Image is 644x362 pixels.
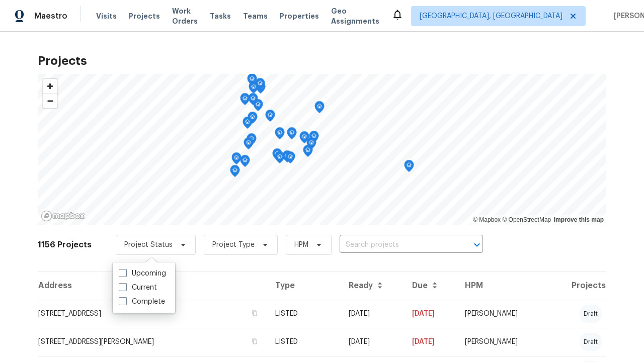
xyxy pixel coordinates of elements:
div: Map marker [247,73,257,89]
div: Map marker [244,137,254,153]
td: [PERSON_NAME] [457,300,542,328]
a: Mapbox [473,216,501,223]
div: Map marker [248,93,258,109]
td: [DATE] [404,328,457,356]
span: Project Status [124,240,173,250]
div: Map marker [230,165,240,180]
td: [DATE] [404,300,457,328]
span: Geo Assignments [331,6,379,26]
td: [PERSON_NAME] [457,328,542,356]
td: [STREET_ADDRESS] [38,300,267,328]
span: Maestro [34,11,67,21]
div: Map marker [255,78,265,94]
div: Map marker [248,112,258,127]
a: OpenStreetMap [502,216,551,223]
div: Map marker [247,133,257,149]
th: Type [267,271,341,300]
td: [STREET_ADDRESS][PERSON_NAME] [38,328,267,356]
td: [DATE] [341,328,404,356]
span: Work Orders [172,6,198,26]
div: Map marker [240,93,250,109]
td: [DATE] [341,300,404,328]
label: Current [119,283,157,293]
span: Visits [96,11,117,21]
a: Improve this map [554,216,604,223]
div: Map marker [231,152,242,168]
label: Upcoming [119,268,166,279]
span: Tasks [210,13,231,20]
button: Zoom out [43,94,57,108]
th: Ready [341,271,404,300]
div: Map marker [309,131,319,146]
button: Zoom in [43,79,57,94]
div: Map marker [265,110,275,125]
div: Map marker [253,99,263,115]
span: Zoom out [43,94,57,108]
div: draft [580,333,602,351]
button: Copy Address [250,337,259,346]
th: Projects [542,271,606,300]
canvas: Map [38,74,606,225]
label: Complete [119,297,165,307]
td: LISTED [267,328,341,356]
div: draft [580,305,602,323]
div: Map marker [314,101,325,117]
span: [GEOGRAPHIC_DATA], [GEOGRAPHIC_DATA] [420,11,562,21]
td: LISTED [267,300,341,328]
span: Projects [129,11,160,21]
span: HPM [294,240,308,250]
div: Map marker [275,151,285,167]
div: Map marker [282,150,292,166]
div: Map marker [299,131,309,147]
th: Address [38,271,267,300]
div: Map marker [303,145,313,160]
div: Map marker [404,160,414,175]
th: HPM [457,271,542,300]
span: Teams [243,11,268,21]
th: Due [404,271,457,300]
div: Map marker [240,155,250,170]
button: Open [470,238,484,252]
button: Copy Address [250,309,259,318]
a: Mapbox homepage [41,210,85,222]
div: Map marker [287,127,297,143]
div: Map marker [243,117,253,132]
h2: 1156 Projects [38,240,92,250]
input: Search projects [340,237,455,253]
span: Project Type [212,240,255,250]
div: Map marker [306,137,316,153]
div: Map marker [285,151,295,167]
span: Properties [280,11,319,21]
div: Map marker [275,127,285,143]
h2: Projects [38,56,606,66]
div: Map marker [249,81,259,97]
div: Map marker [272,148,282,164]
